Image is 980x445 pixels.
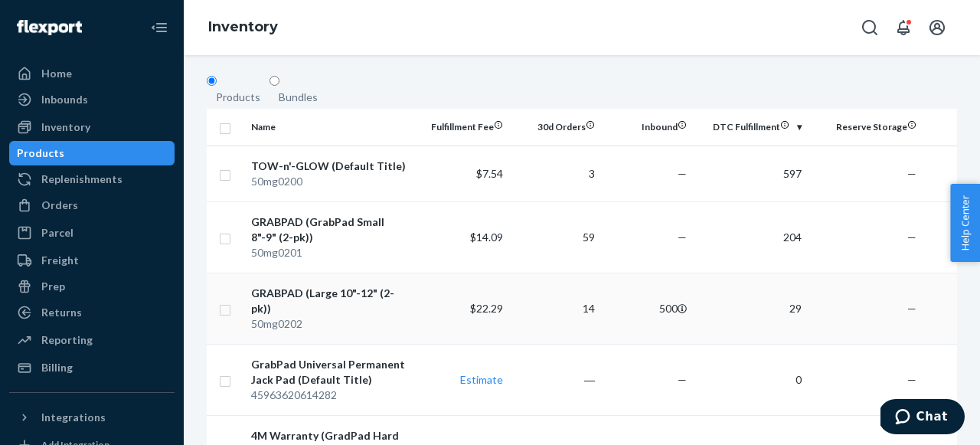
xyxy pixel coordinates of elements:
button: Close Navigation [144,12,175,43]
div: 50mg0201 [251,245,411,260]
td: 59 [509,201,601,273]
div: Inventory [41,119,90,135]
span: — [678,231,687,244]
span: — [678,167,687,180]
div: Freight [41,253,79,268]
a: Freight [9,248,175,273]
td: ― [509,344,601,415]
th: Inbound [601,109,693,146]
button: Integrations [9,405,175,430]
div: Billing [41,360,73,375]
div: Replenishments [41,172,122,187]
div: Parcel [41,225,73,240]
td: 14 [509,273,601,344]
span: $7.54 [476,167,503,180]
span: $14.09 [470,231,503,244]
div: 50mg0200 [251,174,411,189]
a: Orders [9,193,175,218]
div: Products [216,90,260,105]
a: Estimate [460,373,503,386]
div: TOW-n'-GLOW (Default Title) [251,159,411,174]
div: Reporting [41,332,93,348]
div: Bundles [279,90,318,105]
a: Home [9,61,175,86]
td: 0 [693,344,808,415]
button: Open notifications [888,12,919,43]
button: Open account menu [922,12,952,43]
td: 597 [693,146,808,201]
div: Home [41,66,72,81]
span: $22.29 [470,302,503,315]
div: Returns [41,305,82,320]
th: Fulfillment Fee [417,109,509,146]
a: Inventory [208,18,278,35]
span: — [678,373,687,386]
a: Inventory [9,115,175,139]
img: Flexport logo [17,20,82,35]
td: 500 [601,273,693,344]
div: 50mg0202 [251,316,411,332]
div: Prep [41,279,65,294]
input: Bundles [269,76,279,86]
div: GRABPAD (Large 10"-12" (2-pk)) [251,286,411,316]
div: Products [17,146,64,161]
button: Help Center [950,184,980,262]
input: Products [207,76,217,86]
a: Reporting [9,328,175,352]
div: Inbounds [41,92,88,107]
span: — [907,302,916,315]
a: Returns [9,300,175,325]
td: 204 [693,201,808,273]
a: Replenishments [9,167,175,191]
span: — [907,167,916,180]
th: Reserve Storage [808,109,923,146]
th: DTC Fulfillment [693,109,808,146]
span: — [907,373,916,386]
button: Open Search Box [854,12,885,43]
th: Name [245,109,417,146]
td: 3 [509,146,601,201]
a: Prep [9,274,175,299]
div: 45963620614282 [251,388,411,403]
a: Products [9,141,175,165]
span: — [907,231,916,244]
ol: breadcrumbs [196,5,290,50]
a: Inbounds [9,87,175,112]
iframe: Opens a widget where you can chat to one of our agents [880,399,965,437]
div: GrabPad Universal Permanent Jack Pad (Default Title) [251,357,411,388]
div: GRABPAD (GrabPad Small 8"-9" (2-pk)) [251,214,411,245]
div: Orders [41,198,78,213]
td: 29 [693,273,808,344]
a: Parcel [9,221,175,245]
th: 30d Orders [509,109,601,146]
div: Integrations [41,410,106,425]
a: Billing [9,355,175,380]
